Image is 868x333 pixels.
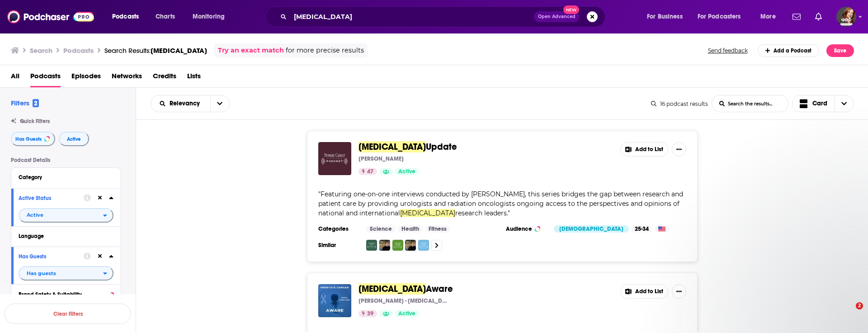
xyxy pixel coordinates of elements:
[651,100,708,107] div: 16 podcast results
[318,242,359,249] h3: Similar
[151,46,207,55] span: [MEDICAL_DATA]
[379,240,390,251] img: Oncology Today with Dr Neil Love
[19,288,113,300] a: Brand Safety & Suitability
[318,142,351,175] img: Prostate Cancer Update
[11,132,55,146] button: Has Guests
[106,10,151,24] button: open menu
[30,46,52,55] h3: Search
[672,284,686,299] button: Show More Button
[698,10,741,23] span: For Podcasters
[7,8,94,25] img: Podchaser - Follow, Share and Rate Podcasts
[19,266,113,281] h2: filter dropdown
[20,118,50,124] span: Quick Filters
[11,99,39,107] h2: Filters
[15,137,42,142] span: Has Guests
[151,100,210,107] button: open menu
[5,304,131,324] button: Clear Filters
[792,95,854,112] button: Choose View
[398,167,415,176] span: Active
[104,46,207,55] a: Search Results:[MEDICAL_DATA]
[705,47,750,54] button: Send feedback
[395,310,419,317] a: Active
[395,168,419,175] a: Active
[210,95,229,112] button: open menu
[760,10,776,23] span: More
[405,240,416,251] img: Oncology Today with Dr Neil Love
[19,266,113,281] button: open menu
[359,141,426,152] span: [MEDICAL_DATA]
[811,9,826,24] a: Show notifications dropdown
[534,11,580,22] button: Open AdvancedNew
[19,192,84,204] button: Active Status
[425,225,450,233] a: Fitness
[359,297,449,304] p: [PERSON_NAME] - [MEDICAL_DATA] Survivor & Award-Winning Reporter
[366,225,396,233] a: Science
[318,225,359,233] h3: Categories
[104,46,207,55] div: Search Results:
[856,302,863,309] span: 2
[359,155,404,162] p: [PERSON_NAME]
[426,283,453,295] span: Aware
[150,10,180,24] a: Charts
[19,195,78,201] div: Active Status
[426,141,457,152] span: Update
[359,168,377,175] a: 47
[367,309,373,319] span: 39
[19,171,113,183] button: Category
[151,95,230,112] h2: Choose List sort
[366,240,377,251] img: Gastrointestinal Cancer Update
[156,10,175,23] span: Charts
[620,284,668,299] button: Add to List
[33,99,39,107] span: 2
[836,7,856,27] img: User Profile
[59,132,89,146] button: Active
[318,284,351,317] img: Prostate Cancer Aware
[112,69,142,87] a: Networks
[692,10,754,24] button: open menu
[19,251,84,262] button: Has Guests
[318,190,683,217] span: " "
[11,69,19,87] a: All
[367,167,373,176] span: 47
[359,310,377,317] a: 39
[11,157,121,163] p: Podcast Details
[19,230,113,242] button: Language
[30,69,61,87] a: Podcasts
[836,7,856,27] button: Show profile menu
[19,291,106,298] div: Brand Safety & Suitability
[71,69,101,87] a: Episodes
[290,10,534,24] input: Search podcasts, credits, & more...
[193,10,225,23] span: Monitoring
[19,233,108,239] div: Language
[400,209,455,217] span: [MEDICAL_DATA]
[67,137,81,142] span: Active
[218,45,284,56] a: Try an exact match
[506,225,547,233] h3: Audience
[418,240,429,251] img: Dermatologic Oncology Update
[455,209,508,217] span: research leaders.
[392,240,403,251] img: Gynecologic Oncology Update
[153,69,176,87] a: Credits
[563,5,580,14] span: New
[826,44,854,57] button: Save
[63,46,94,55] h3: Podcasts
[631,225,652,233] div: 25-34
[359,142,457,152] a: [MEDICAL_DATA]Update
[758,44,820,57] a: Add a Podcast
[187,69,201,87] a: Lists
[836,7,856,27] span: Logged in as pamelastevensmedia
